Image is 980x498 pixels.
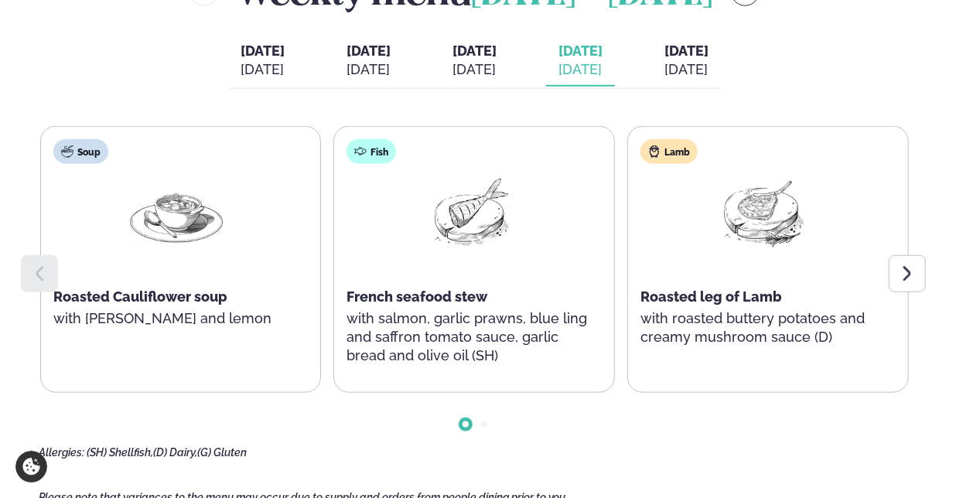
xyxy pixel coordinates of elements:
div: [DATE] [558,60,603,79]
div: [DATE] [452,60,497,79]
img: soup.svg [61,145,73,158]
img: Lamb.svg [648,145,661,158]
div: Fish [347,139,396,164]
button: [DATE] [DATE] [440,36,509,87]
div: Lamb [640,139,698,164]
button: [DATE] [DATE] [334,36,403,87]
span: Roasted Cauliflower soup [53,288,227,305]
span: [DATE] [241,43,285,59]
div: [DATE] [347,60,391,79]
a: Cookie settings [15,451,47,483]
img: Soup.png [127,176,226,248]
span: Allergies: [39,446,84,459]
span: Go to slide 2 [481,421,487,428]
span: (SH) Shellfish, [87,446,153,459]
span: Roasted leg of Lamb [640,288,782,305]
p: with roasted buttery potatoes and creamy mushroom sauce (D) [640,309,886,346]
div: Soup [53,139,108,164]
span: [DATE] [558,42,603,60]
button: [DATE] [DATE] [228,36,297,87]
span: [DATE] [664,43,709,59]
span: Go to slide 1 [463,421,469,428]
span: [DATE] [347,43,391,59]
span: French seafood stew [347,288,487,305]
span: (D) Dairy, [153,446,197,459]
button: [DATE] [DATE] [652,36,721,87]
img: Fish.png [420,176,519,248]
img: fish.svg [354,145,367,158]
div: [DATE] [664,60,709,79]
p: with salmon, garlic prawns, blue ling and saffron tomato sauce, garlic bread and olive oil (SH) [347,309,592,365]
div: [DATE] [241,60,285,79]
button: [DATE] [DATE] [546,36,615,87]
img: Lamb-Meat.png [714,176,813,248]
span: (G) Gluten [197,446,247,459]
p: with [PERSON_NAME] and lemon [53,309,299,328]
span: [DATE] [452,43,497,59]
